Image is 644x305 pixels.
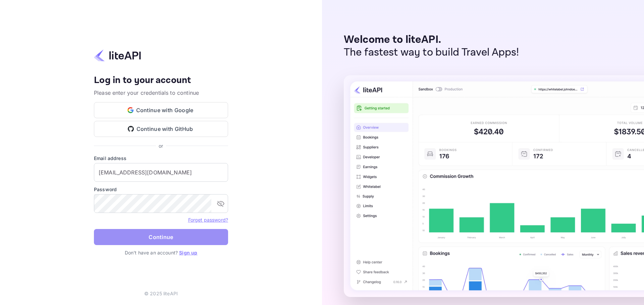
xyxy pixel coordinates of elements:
[94,155,228,162] label: Email address
[94,89,228,97] p: Please enter your credentials to continue
[159,142,163,149] p: or
[94,163,228,182] input: Enter your email address
[94,229,228,245] button: Continue
[188,216,228,223] a: Forget password?
[94,186,228,193] label: Password
[94,102,228,118] button: Continue with Google
[344,46,519,59] p: The fastest way to build Travel Apps!
[344,33,519,46] p: Welcome to liteAPI.
[94,75,228,86] h4: Log in to your account
[188,217,228,223] a: Forget password?
[179,250,197,255] a: Sign up
[94,49,141,62] img: liteapi
[94,121,228,137] button: Continue with GitHub
[144,290,178,297] p: © 2025 liteAPI
[214,197,227,210] button: toggle password visibility
[94,249,228,256] p: Don't have an account?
